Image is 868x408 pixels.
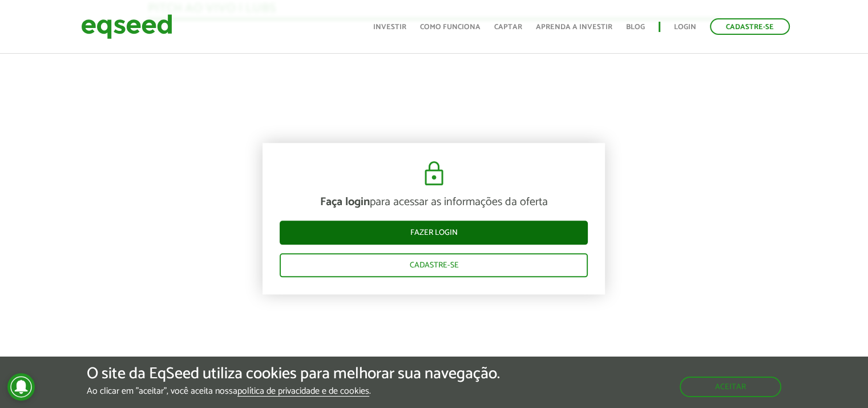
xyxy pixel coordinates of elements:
button: Aceitar [680,377,781,397]
img: EqSeed [81,11,172,42]
a: Investir [373,23,406,31]
a: Aprenda a investir [536,23,612,31]
h5: O site da EqSeed utiliza cookies para melhorar sua navegação. [87,365,500,383]
a: política de privacidade e de cookies [237,387,369,397]
a: Como funciona [420,23,481,31]
a: Blog [626,23,645,31]
p: Ao clicar em "aceitar", você aceita nossa . [87,386,500,397]
a: Cadastre-se [280,253,588,277]
a: Captar [494,23,522,31]
strong: Faça login [320,193,370,211]
a: Login [674,23,696,31]
a: Cadastre-se [710,18,790,35]
a: Fazer login [280,221,588,245]
img: cadeado.svg [420,160,448,187]
p: para acessar as informações da oferta [280,195,588,209]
